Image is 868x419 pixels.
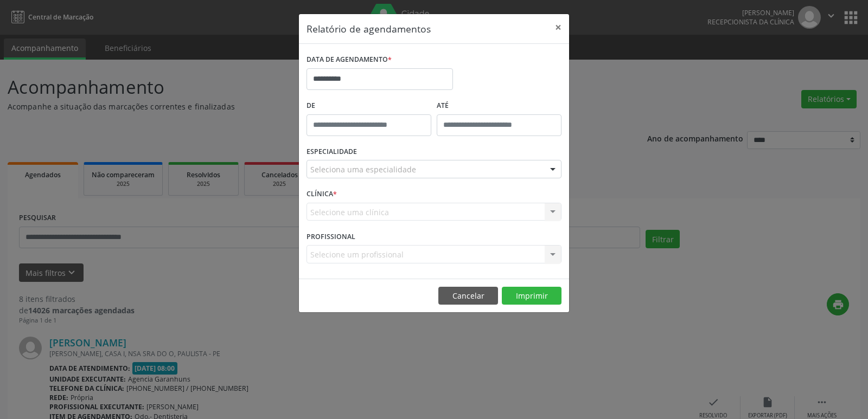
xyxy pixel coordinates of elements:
[307,144,357,160] label: ESPECIALIDADE
[438,287,498,305] button: Cancelar
[502,287,561,305] button: Imprimir
[307,98,431,114] label: De
[437,98,561,114] label: ATÉ
[307,22,431,36] h5: Relatório de agendamentos
[310,164,416,175] span: Seleciona uma especialidade
[307,186,337,203] label: CLÍNICA
[307,51,392,68] label: DATA DE AGENDAMENTO
[307,228,355,245] label: PROFISSIONAL
[547,14,569,41] button: Close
